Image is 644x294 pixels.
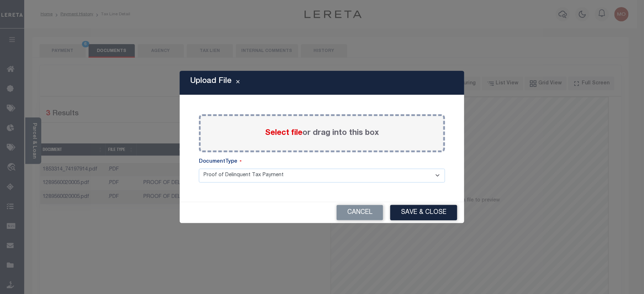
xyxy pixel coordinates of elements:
label: DocumentType [199,158,242,166]
label: or drag into this box [265,127,379,139]
button: Cancel [337,205,383,220]
h5: Upload File [190,77,232,86]
button: Save & Close [390,205,457,220]
span: Select file [265,129,302,137]
button: Close [232,79,244,87]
